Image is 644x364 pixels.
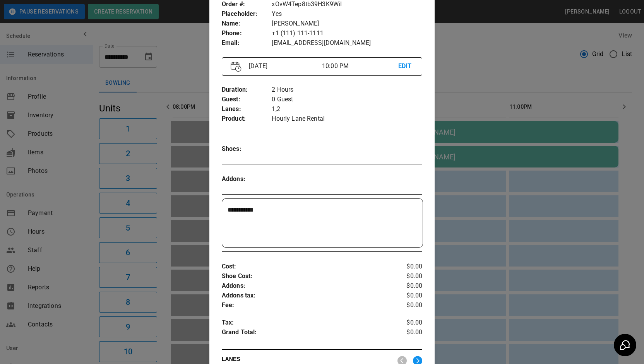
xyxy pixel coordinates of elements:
p: EDIT [398,62,413,71]
p: 10:00 PM [322,62,398,71]
p: Fee : [222,301,389,310]
p: Addons : [222,174,272,184]
p: Placeholder : [222,9,272,19]
p: Guest : [222,95,272,104]
p: 1,2 [272,104,422,114]
p: Shoe Cost : [222,272,389,281]
p: Addons : [222,281,389,291]
p: Yes [272,9,422,19]
p: Tax : [222,318,389,328]
p: Shoes : [222,144,272,154]
p: Phone : [222,29,272,38]
p: Name : [222,19,272,29]
p: 2 Hours [272,85,422,95]
p: Addons tax : [222,291,389,301]
p: $0.00 [389,301,422,310]
p: $0.00 [389,318,422,328]
p: Duration : [222,85,272,95]
p: [PERSON_NAME] [272,19,422,29]
p: Lanes : [222,104,272,114]
p: $0.00 [389,328,422,339]
p: Product : [222,114,272,124]
p: Email : [222,38,272,48]
p: +1 (111) 111-1111 [272,29,422,38]
p: Grand Total : [222,328,389,339]
p: 0 Guest [272,95,422,104]
p: [DATE] [246,62,322,71]
p: $0.00 [389,291,422,301]
p: $0.00 [389,272,422,281]
p: $0.00 [389,262,422,272]
img: Vector [231,62,241,72]
p: Cost : [222,262,389,272]
p: [EMAIL_ADDRESS][DOMAIN_NAME] [272,38,422,48]
p: $0.00 [389,281,422,291]
p: Hourly Lane Rental [272,114,422,124]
